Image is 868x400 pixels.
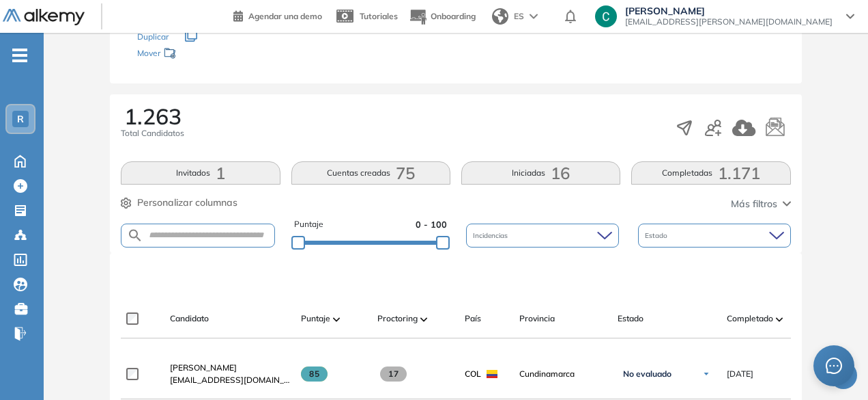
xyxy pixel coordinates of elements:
[420,317,427,321] img: [missing "en.ARROW_ALT" translation]
[638,224,791,248] div: Estado
[645,230,670,241] span: Estado
[121,161,280,185] button: Invitados1
[727,368,753,380] span: [DATE]
[301,366,328,382] span: 85
[170,362,237,373] span: [PERSON_NAME]
[530,14,538,19] img: arrow
[618,312,643,325] span: Estado
[360,11,398,21] span: Tutoriales
[291,161,450,185] button: Cuentas creadas75
[473,230,510,241] span: Incidencias
[137,196,237,210] span: Personalizar columnas
[519,368,607,380] span: Cundinamarca
[492,8,508,25] img: world
[12,54,27,57] i: -
[731,197,791,211] button: Más filtros
[137,31,169,42] span: Duplicar
[466,224,619,248] div: Incidencias
[3,9,85,26] img: Logo
[465,312,481,325] span: País
[380,366,407,382] span: 17
[625,16,833,27] span: [EMAIL_ADDRESS][PERSON_NAME][DOMAIN_NAME]
[727,312,773,325] span: Completado
[170,312,209,325] span: Candidato
[127,227,143,244] img: SEARCH_ALT
[514,10,524,23] span: ES
[137,42,274,67] div: Mover
[170,374,290,386] span: [EMAIL_ADDRESS][DOMAIN_NAME]
[487,370,497,378] img: COL
[301,312,330,325] span: Puntaje
[248,11,322,21] span: Agendar una demo
[121,127,184,139] span: Total Candidatos
[431,11,476,21] span: Onboarding
[465,368,481,380] span: COL
[631,161,790,185] button: Completadas1.171
[519,312,555,325] span: Provincia
[333,317,340,321] img: [missing "en.ARROW_ALT" translation]
[731,197,777,211] span: Más filtros
[233,7,322,23] a: Agendar una demo
[409,2,476,31] button: Onboarding
[776,317,783,321] img: [missing "en.ARROW_ALT" translation]
[294,218,323,231] span: Puntaje
[170,362,290,374] a: [PERSON_NAME]
[826,358,842,374] span: message
[17,114,24,124] span: R
[625,5,833,16] span: [PERSON_NAME]
[702,370,710,378] img: Ícono de flecha
[461,161,620,185] button: Iniciadas16
[623,369,671,379] span: No evaluado
[416,218,447,231] span: 0 - 100
[377,312,418,325] span: Proctoring
[124,105,182,127] span: 1.263
[121,196,237,210] button: Personalizar columnas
